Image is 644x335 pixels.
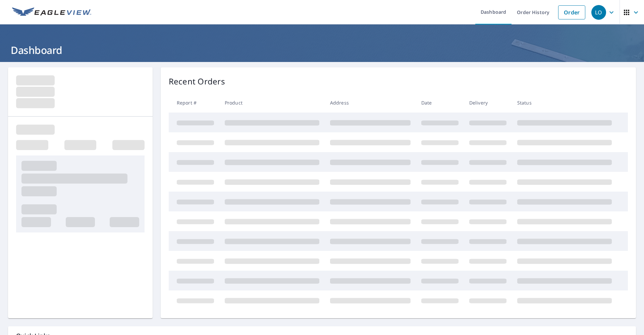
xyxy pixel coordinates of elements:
th: Status [512,93,617,113]
div: LO [591,5,606,20]
p: Recent Orders [169,75,225,87]
th: Product [219,93,325,113]
img: EV Logo [12,7,91,17]
a: Order [558,5,585,19]
th: Date [416,93,464,113]
th: Address [325,93,416,113]
th: Report # [169,93,219,113]
th: Delivery [464,93,512,113]
h1: Dashboard [8,43,636,57]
